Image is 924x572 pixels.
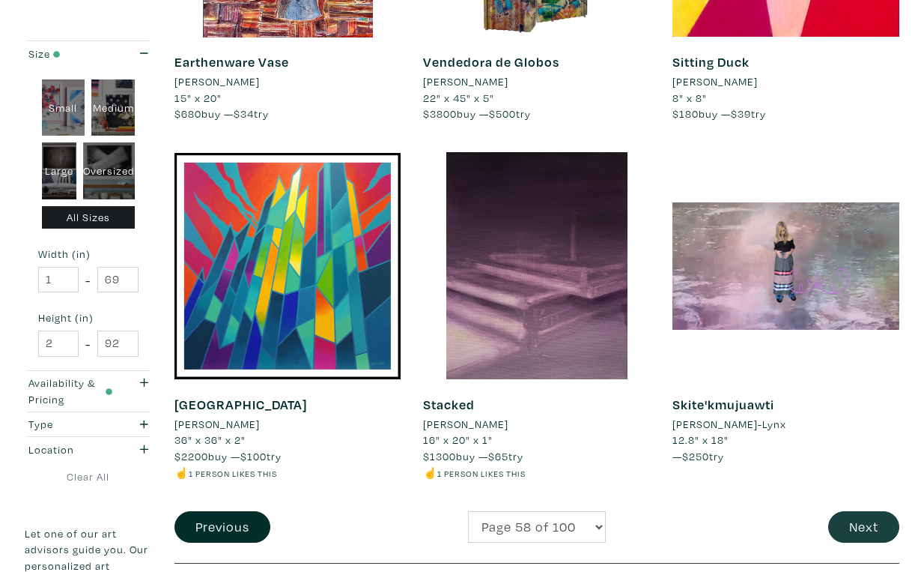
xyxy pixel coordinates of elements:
[174,511,270,544] button: Previous
[437,468,526,479] small: 1 person likes this
[174,73,260,90] li: [PERSON_NAME]
[489,106,516,121] span: $500
[174,433,246,447] span: 36" x 36" x 2"
[85,334,91,354] span: -
[25,41,152,66] button: Size
[423,73,508,90] li: [PERSON_NAME]
[423,53,559,70] a: Vendedora de Globos
[174,53,289,70] a: Earthenware Vase
[423,449,523,463] span: buy — try
[672,73,899,90] a: [PERSON_NAME]
[672,73,758,90] li: [PERSON_NAME]
[85,270,91,290] span: -
[174,465,401,481] li: ☝️
[189,468,277,479] small: 1 person likes this
[28,375,113,407] div: Availability & Pricing
[174,416,260,433] li: [PERSON_NAME]
[25,371,152,412] button: Availability & Pricing
[423,106,457,121] span: $3800
[174,91,222,105] span: 15" x 20"
[174,73,401,90] a: [PERSON_NAME]
[38,313,139,323] small: Height (in)
[28,46,113,62] div: Size
[672,396,774,413] a: Skite'kmujuawti
[25,469,152,485] a: Clear All
[423,91,494,105] span: 22" x 45" x 5"
[423,416,508,433] li: [PERSON_NAME]
[38,249,139,259] small: Width (in)
[174,396,307,413] a: [GEOGRAPHIC_DATA]
[423,433,493,447] span: 16" x 20" x 1"
[91,79,135,136] div: Medium
[28,416,113,433] div: Type
[828,511,899,544] button: Next
[672,416,899,433] a: [PERSON_NAME]-Lynx
[423,465,650,481] li: ☝️
[42,142,77,199] div: Large
[423,416,650,433] a: [PERSON_NAME]
[234,106,254,121] span: $34
[672,416,786,433] li: [PERSON_NAME]-Lynx
[672,53,750,70] a: Sitting Duck
[423,396,475,413] a: Stacked
[240,449,267,463] span: $100
[25,437,152,462] button: Location
[174,449,282,463] span: buy — try
[672,449,724,463] span: — try
[42,206,136,229] div: All Sizes
[488,449,508,463] span: $65
[731,106,751,121] span: $39
[28,442,113,458] div: Location
[174,106,201,121] span: $680
[672,91,707,105] span: 8" x 8"
[83,142,135,199] div: Oversized
[672,106,766,121] span: buy — try
[174,106,269,121] span: buy — try
[682,449,709,463] span: $250
[42,79,85,136] div: Small
[672,106,699,121] span: $180
[174,449,208,463] span: $2200
[174,416,401,433] a: [PERSON_NAME]
[423,73,650,90] a: [PERSON_NAME]
[25,412,152,437] button: Type
[672,433,729,447] span: 12.8" x 18"
[423,106,531,121] span: buy — try
[423,449,456,463] span: $1300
